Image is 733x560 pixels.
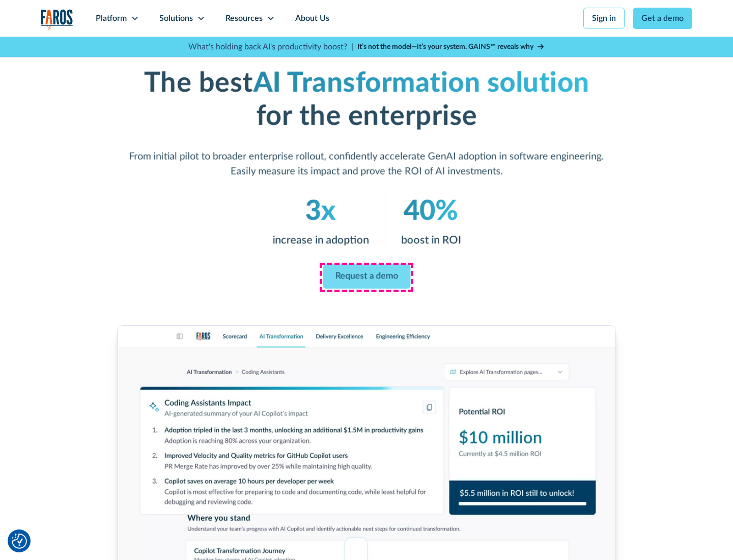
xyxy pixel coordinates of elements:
div: Resources [225,12,263,24]
a: Get a demo [633,8,692,29]
em: 40% [404,198,458,225]
img: Revisit consent button [12,534,27,549]
strong: for the enterprise [256,103,477,130]
a: It’s not the model—it’s your system. GAINS™ reveals why [357,42,545,52]
a: Request a demo [323,265,410,289]
a: home [41,9,73,30]
img: Logo of the analytics and reporting company Faros. [41,9,73,30]
button: Cookie Settings [12,534,27,549]
div: Solutions [159,12,193,24]
a: Sign in [583,8,625,29]
p: What's holding back AI's productivity boost? | [188,41,353,53]
div: Platform [96,12,127,24]
p: boost in ROI [401,232,461,248]
em: 3x [305,198,336,225]
em: AI Transformation solution [253,69,589,97]
p: From initial pilot to broader enterprise rollout, confidently accelerate GenAI adoption in softwa... [129,149,604,179]
p: increase in adoption [272,232,369,248]
strong: It’s not the model—it’s your system. GAINS™ reveals why [357,43,533,50]
strong: The best [144,69,253,97]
